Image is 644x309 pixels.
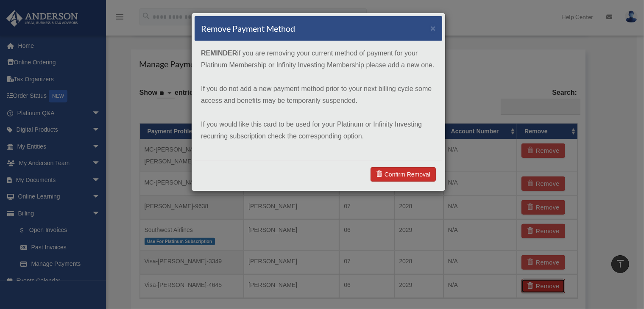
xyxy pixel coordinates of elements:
[430,24,436,33] button: ×
[201,22,295,34] h4: Remove Payment Method
[201,83,436,107] p: If you do not add a new payment method prior to your next billing cycle some access and benefits ...
[201,119,436,142] p: If you would like this card to be used for your Platinum or Infinity Investing recurring subscrip...
[195,41,442,160] div: if you are removing your current method of payment for your Platinum Membership or Infinity Inves...
[201,50,237,57] strong: REMINDER
[371,167,436,182] a: Confirm Removal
